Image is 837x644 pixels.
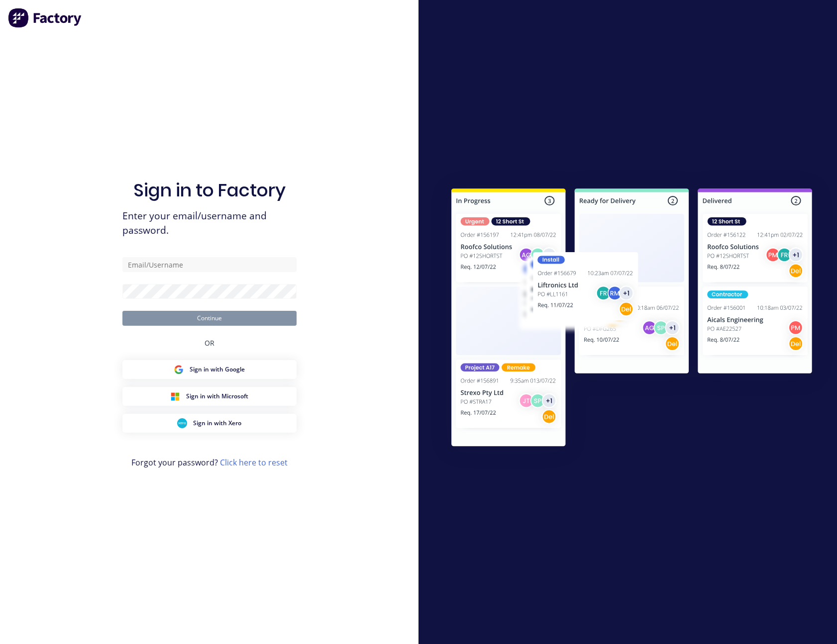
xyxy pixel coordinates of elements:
[122,360,297,379] button: Google Sign inSign in with Google
[170,391,180,401] img: Microsoft Sign in
[8,8,83,28] img: Factory
[186,392,248,401] span: Sign in with Microsoft
[190,365,245,374] span: Sign in with Google
[193,419,241,428] span: Sign in with Xero
[122,209,297,238] span: Enter your email/username and password.
[122,387,297,406] button: Microsoft Sign inSign in with Microsoft
[122,414,297,433] button: Xero Sign inSign in with Xero
[177,418,187,428] img: Xero Sign in
[429,169,834,470] img: Sign in
[205,326,214,360] div: OR
[122,311,297,326] button: Continue
[174,365,184,374] img: Google Sign in
[131,457,288,468] span: Forgot your password?
[220,457,288,468] a: Click here to reset
[122,257,297,272] input: Email/Username
[133,180,286,201] h1: Sign in to Factory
